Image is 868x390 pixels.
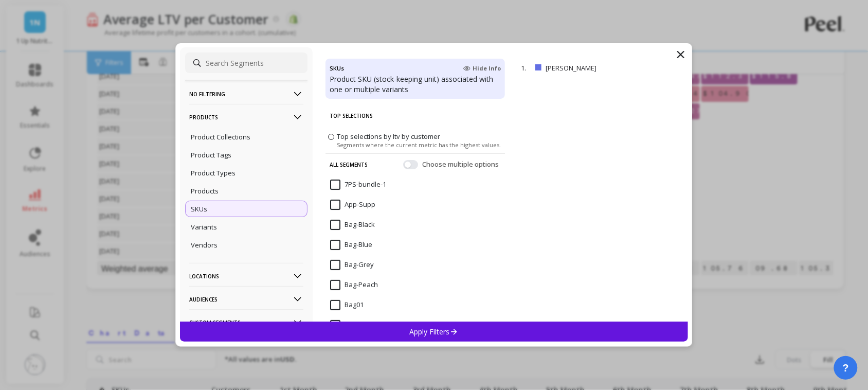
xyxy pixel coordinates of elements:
[463,64,501,73] span: Hide Info
[189,81,303,107] p: No filtering
[189,309,303,335] p: Custom Segments
[330,63,344,74] h4: SKUs
[330,280,378,290] span: Bag-Peach
[521,63,531,73] p: 1.
[191,132,250,141] p: Product Collections
[189,104,303,130] p: Products
[189,286,303,312] p: Audiences
[330,180,386,190] span: 7PS-bundle-1
[330,240,372,250] span: Bag-Blue
[843,361,849,375] span: ?
[185,52,308,73] input: Search Segments
[191,240,218,250] p: Vendors
[337,141,501,149] span: Segments where the current metric has the highest values.
[410,327,459,336] p: Apply Filters
[337,132,440,141] span: Top selections by ltv by customer
[191,222,217,232] p: Variants
[330,260,374,270] span: Bag-Grey
[191,186,219,196] p: Products
[191,150,231,159] p: Product Tags
[422,159,501,170] span: Choose multiple options
[330,200,375,210] span: App-Supp
[191,204,207,214] p: SKUs
[546,63,639,73] p: [PERSON_NAME]
[330,300,364,310] span: Bag01
[191,168,236,178] p: Product Types
[330,220,375,230] span: Bag-Black
[189,263,303,289] p: Locations
[330,105,501,127] p: Top Selections
[330,74,501,95] p: Product SKU (stock-keeping unit) associated with one or multiple variants
[330,320,371,330] span: Bar-Blue
[330,154,368,175] p: All Segments
[834,356,858,380] button: ?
